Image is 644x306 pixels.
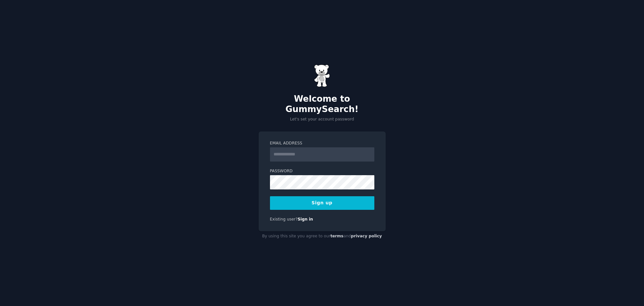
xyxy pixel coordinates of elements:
span: Existing user? [270,217,298,221]
h2: Welcome to GummySearch! [259,94,386,114]
a: privacy policy [351,234,382,238]
img: Gummy Bear [314,64,330,87]
div: By using this site you agree to our and [259,231,386,242]
p: Let's set your account password [259,117,386,122]
button: Sign up [270,196,374,210]
a: Sign in [298,217,313,221]
label: Email Address [270,141,374,146]
a: terms [330,234,343,238]
label: Password [270,168,374,174]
